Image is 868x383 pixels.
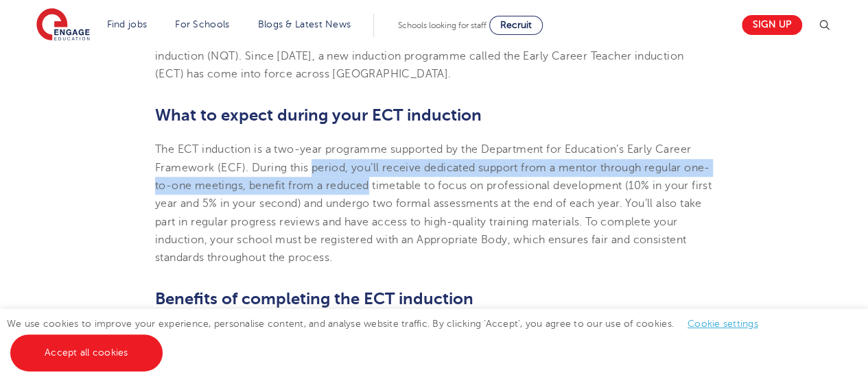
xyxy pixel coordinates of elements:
a: Cookie settings [688,319,758,329]
span: We use cookies to improve your experience, personalise content, and analyse website traffic. By c... [7,319,772,358]
a: For Schools [175,19,229,29]
span: Recruit [500,20,532,30]
a: Sign up [742,15,802,35]
b: What to expect during your ECT induction [155,106,482,125]
img: Engage Education [36,8,90,42]
span: The ECT induction is a two-year programme supported by the Department for Education’s Early Caree... [155,143,712,264]
b: Benefits of completing the ECT induction [155,289,473,308]
span: Schools looking for staff [398,21,486,30]
a: Find jobs [107,19,148,29]
a: Recruit [489,16,543,35]
a: Accept all cookies [10,334,163,371]
a: Blogs & Latest News [258,19,351,29]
